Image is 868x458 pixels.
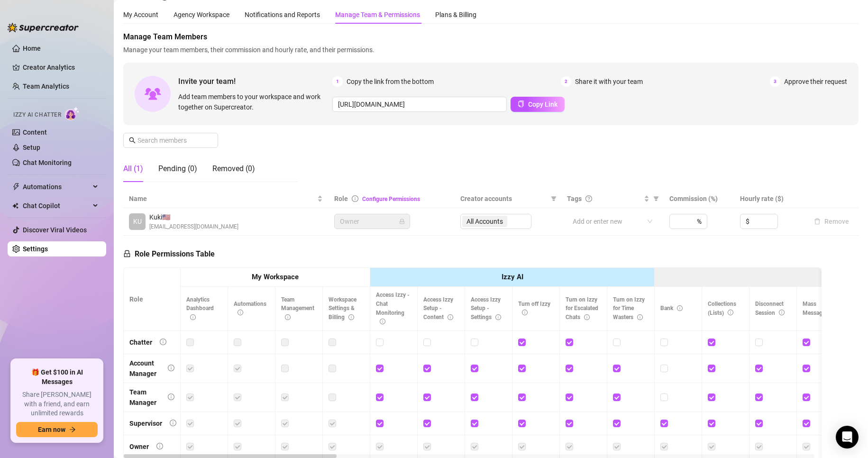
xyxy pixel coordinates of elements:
h5: Role Permissions Table [123,248,215,260]
th: Commission (%) [664,190,734,208]
span: Collections (Lists) [708,301,736,316]
span: info-circle [348,314,354,320]
span: filter [551,196,557,202]
span: Analytics Dashboard [186,296,214,321]
strong: Izzy AI [502,273,523,281]
span: filter [651,192,661,206]
span: Automations [234,301,266,316]
span: 🎁 Get $100 in AI Messages [16,368,98,386]
span: info-circle [168,365,174,371]
span: info-circle [168,394,174,400]
span: lock [123,250,131,257]
a: Setup [23,144,40,151]
span: Share it with your team [575,76,643,87]
span: 1 [332,76,343,87]
span: info-circle [352,195,358,202]
strong: My Workspace [252,273,299,281]
a: Creator Analytics [23,60,99,75]
span: info-circle [522,310,528,315]
span: Bank [660,305,683,311]
span: info-circle [160,339,166,345]
span: Access Izzy Setup - Content [423,296,453,321]
span: Tags [567,193,582,204]
button: Earn nowarrow-right [16,422,98,437]
span: lock [399,219,405,224]
a: Team Analytics [23,82,69,90]
span: Copy Link [528,101,557,108]
button: Remove [810,216,853,227]
div: Agency Workspace [174,9,229,20]
div: Notifications and Reports [245,9,320,20]
div: Chatter [129,337,152,348]
img: Chat Copilot [12,202,18,209]
span: Kuki 🇺🇸 [149,212,238,222]
div: Owner [129,441,149,452]
span: 3 [770,76,780,87]
span: Add team members to your workspace and work together on Supercreator. [178,92,329,112]
span: Copy the link from the bottom [347,76,434,87]
div: Open Intercom Messenger [836,426,859,449]
div: Removed (0) [212,163,255,174]
span: info-circle [779,310,785,315]
span: Access Izzy Setup - Settings [471,296,501,321]
span: Workspace Settings & Billing [329,296,356,321]
span: 2 [561,76,571,87]
span: copy [518,101,524,107]
span: info-circle [238,310,243,315]
th: Name [123,190,329,208]
span: Approve their request [784,76,847,87]
span: question-circle [585,195,592,202]
th: Role [124,268,181,331]
span: info-circle [728,310,733,315]
span: info-circle [285,314,291,320]
span: Team Management [281,296,314,321]
div: Manage Team & Permissions [335,9,420,20]
span: info-circle [380,319,385,324]
span: Turn on Izzy for Time Wasters [613,296,645,321]
button: Copy Link [511,97,565,112]
span: Mass Message [803,301,835,316]
div: Account Manager [129,358,160,379]
span: Manage Team Members [123,31,859,43]
span: Creator accounts [460,193,547,204]
span: [EMAIL_ADDRESS][DOMAIN_NAME] [149,222,238,231]
span: Turn on Izzy for Escalated Chats [566,296,598,321]
span: Owner [340,214,404,229]
span: Chat Copilot [23,198,90,213]
a: Configure Permissions [362,196,420,202]
img: AI Chatter [65,107,80,120]
span: info-circle [190,314,196,320]
span: arrow-right [69,426,76,433]
span: Izzy AI Chatter [13,110,61,119]
span: info-circle [156,443,163,449]
span: KU [133,216,142,227]
a: Discover Viral Videos [23,226,87,234]
span: Share [PERSON_NAME] with a friend, and earn unlimited rewards [16,390,98,418]
span: Automations [23,179,90,194]
span: info-circle [584,314,590,320]
div: Supervisor [129,418,162,429]
th: Hourly rate ($) [734,190,804,208]
div: All (1) [123,163,143,174]
span: Turn off Izzy [518,301,550,316]
div: Team Manager [129,387,160,408]
span: info-circle [637,314,643,320]
span: info-circle [677,305,683,311]
div: Pending (0) [158,163,197,174]
span: filter [549,192,558,206]
span: Earn now [38,426,65,433]
span: Manage your team members, their commission and hourly rate, and their permissions. [123,45,859,55]
a: Settings [23,245,48,253]
span: filter [653,196,659,202]
input: Search members [137,135,205,146]
a: Content [23,128,47,136]
span: Role [334,195,348,202]
span: Disconnect Session [755,301,785,316]
span: info-circle [495,314,501,320]
span: thunderbolt [12,183,20,191]
a: Chat Monitoring [23,159,72,166]
span: search [129,137,136,144]
img: logo-BBDzfeDw.svg [8,23,79,32]
a: Home [23,45,41,52]
span: info-circle [448,314,453,320]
